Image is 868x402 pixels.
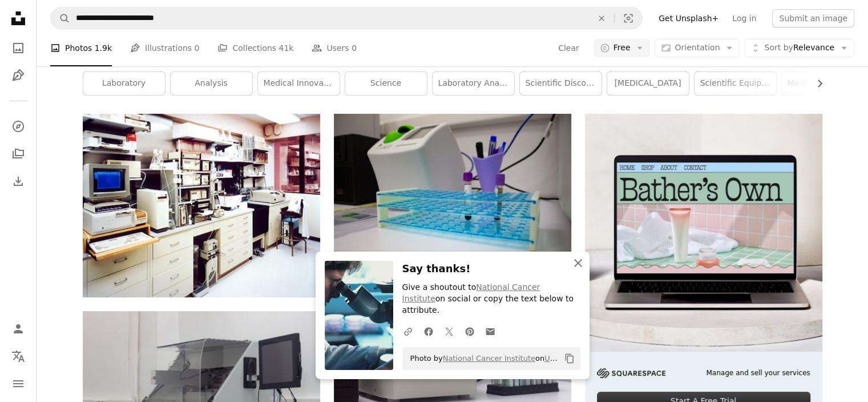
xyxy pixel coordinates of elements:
a: scientific equipment [695,72,776,95]
a: scientific discovery [520,72,601,95]
button: Copy to clipboard [560,349,579,368]
a: National Cancer Institute [402,282,540,303]
button: Menu [7,372,30,395]
a: Unsplash [544,354,578,363]
a: science [345,72,427,95]
span: 0 [352,42,357,54]
a: Photos [7,37,30,59]
span: Relevance [764,42,834,54]
span: Free [613,42,631,54]
a: Collections [7,142,30,165]
a: Get Unsplash+ [652,9,725,27]
span: Sort by [764,43,793,52]
img: file-1707883121023-8e3502977149image [585,114,822,352]
a: National Cancer Institute [443,354,535,363]
button: Search Unsplash [51,7,70,29]
a: Home — Unsplash [7,7,30,32]
img: a glass container with a blue lid and a white object with a blue cap on a white surface [334,114,571,272]
a: Log in [725,9,763,27]
button: Clear [558,39,580,57]
a: laboratory [83,72,165,95]
a: Share on Facebook [418,320,439,343]
img: file-1705255347840-230a6ab5bca9image [597,368,665,378]
a: Illustrations [7,64,30,87]
span: Orientation [675,43,720,52]
span: Photo by on [405,349,560,368]
img: desktop monitor beside computer tower on inside room [83,114,320,297]
a: [MEDICAL_DATA] [607,72,689,95]
button: Clear [589,7,614,29]
button: Free [594,39,651,57]
a: analysis [171,72,252,95]
p: Give a shoutout to on social or copy the text below to attribute. [402,282,580,316]
a: a glass container with a blue lid and a white object with a blue cap on a white surface [334,188,571,198]
button: Visual search [615,7,642,29]
a: Users 0 [312,30,357,66]
a: Share on Pinterest [459,320,480,343]
a: Illustrations 0 [130,30,199,66]
button: Orientation [655,39,740,57]
span: 0 [195,42,200,54]
span: Manage and sell your services [706,368,810,378]
a: medical innovation [258,72,340,95]
a: Share on Twitter [439,320,459,343]
button: Sort byRelevance [744,39,854,57]
a: desktop monitor beside computer tower on inside room [83,200,320,210]
a: Log in / Sign up [7,317,30,340]
button: scroll list to the right [809,72,822,95]
a: Collections 41k [217,30,293,66]
button: Submit an image [772,9,854,27]
button: Language [7,345,30,368]
a: medical professional [782,72,863,95]
a: a large white machine with a monitor [83,385,320,395]
form: Find visuals sitewide [50,7,643,30]
span: 41k [278,42,293,54]
a: laboratory analysis [433,72,514,95]
a: Download History [7,170,30,193]
a: Explore [7,115,30,138]
a: Share over email [480,320,500,343]
h3: Say thanks! [402,261,580,277]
